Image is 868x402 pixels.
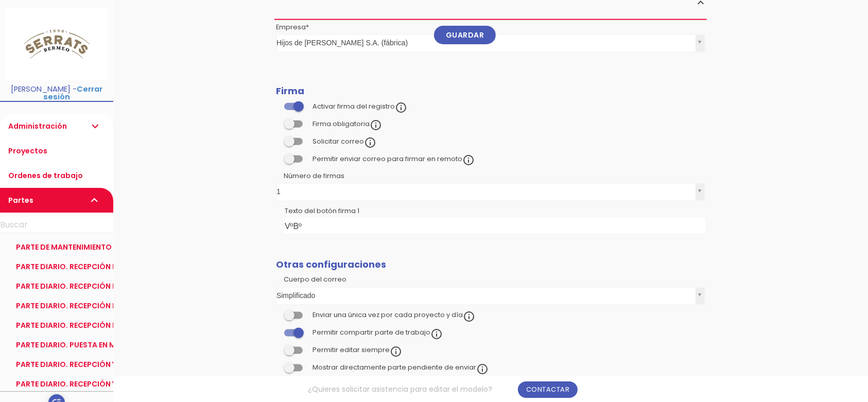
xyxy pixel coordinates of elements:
label: Permitir enviar correo para firmar en remoto [313,154,475,163]
label: Enviar una única vez por cada proyecto y día [313,310,475,319]
i: info_outline [390,345,402,358]
label: Solicitar correo [313,137,376,146]
label: Texto del botón firma 1 [285,206,359,216]
label: Número de firmas [276,171,384,181]
h2: Firma [276,86,705,96]
i: info_outline [430,328,443,340]
a: Cerrar sesión [43,84,102,102]
a: Contactar [518,381,578,398]
h2: Otras configuraciones [276,259,705,270]
label: Mostrar directamente parte pendiente de enviar [313,363,489,372]
span: Simplificado [276,288,691,304]
a: Hijos de [PERSON_NAME] S.A. (fábrica) [276,35,705,52]
label: Permitir editar siempre [313,345,402,354]
label: Empresa [276,23,309,32]
a: Guardar [434,26,496,44]
label: Cuerpo del correo [276,275,384,284]
span: 1 [276,184,691,200]
label: Firma obligatoria [313,119,382,128]
a: 1 [276,184,705,201]
i: info_outline [462,154,475,166]
i: info_outline [364,136,376,149]
i: info_outline [476,363,489,375]
img: itcons-logo [5,8,108,80]
i: info_outline [370,119,382,131]
label: Activar firma del registro [313,102,407,111]
i: expand_more [89,114,101,138]
i: info_outline [463,310,475,323]
i: info_outline [395,101,407,114]
a: Simplificado [276,288,705,305]
span: Hijos de [PERSON_NAME] S.A. (fábrica) [276,35,691,51]
label: Permitir compartir parte de trabajo [313,328,443,337]
i: expand_more [89,188,101,213]
div: ¿Quieres solicitar asistencia para editar el modelo? [113,376,772,402]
